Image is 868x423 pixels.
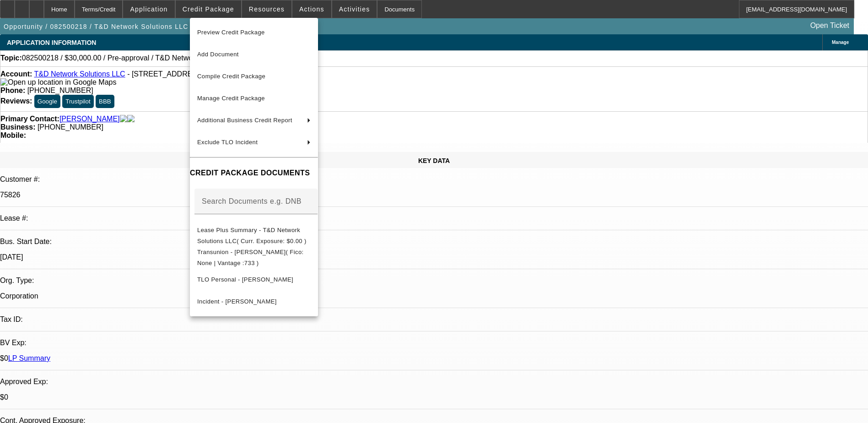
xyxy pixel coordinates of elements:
[197,73,265,80] span: Compile Credit Package
[197,249,304,266] span: Transunion - [PERSON_NAME]( Fico: None | Vantage :733 )
[197,29,265,36] span: Preview Credit Package
[197,117,292,124] span: Additional Business Credit Report
[197,298,277,305] span: Incident - [PERSON_NAME]
[190,168,318,179] h4: CREDIT PACKAGE DOCUMENTS
[190,291,318,313] button: Incident - Owens, Theodore
[197,51,239,58] span: Add Document
[190,247,318,269] button: Transunion - Owens, Theodore( Fico: None | Vantage :733 )
[197,95,265,102] span: Manage Credit Package
[197,227,307,244] span: Lease Plus Summary - T&D Network Solutions LLC( Curr. Exposure: $0.00 )
[190,225,318,247] button: Lease Plus Summary - T&D Network Solutions LLC( Curr. Exposure: $0.00 )
[197,276,293,283] span: TLO Personal - [PERSON_NAME]
[197,139,258,146] span: Exclude TLO Incident
[190,269,318,291] button: TLO Personal - Owens, Theodore
[202,197,302,205] mat-label: Search Documents e.g. DNB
